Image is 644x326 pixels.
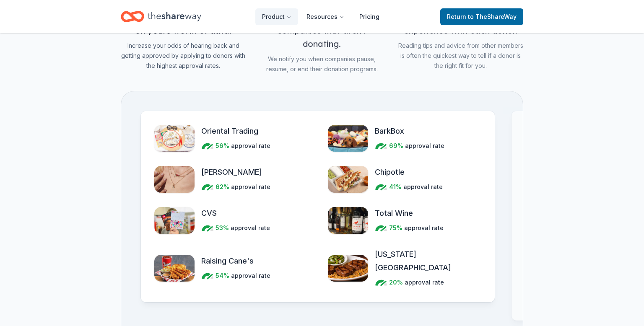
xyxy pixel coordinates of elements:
[389,223,402,233] span: 75%
[121,7,201,26] a: Home
[231,182,270,192] span: approval rate
[405,141,444,151] span: approval rate
[154,207,195,234] img: Image for CVS
[216,182,229,192] span: 62%
[255,8,298,25] button: Product
[404,223,444,233] span: approval rate
[231,271,270,281] span: approval rate
[201,166,262,179] span: [PERSON_NAME]
[375,166,405,179] span: Chipotle
[300,8,351,25] button: Resources
[231,141,270,151] span: approval rate
[403,182,443,192] span: approval rate
[154,125,195,152] img: Image for Oriental Trading
[255,7,386,26] nav: Main
[328,255,368,282] img: Image for Texas Roadhouse
[328,166,368,193] img: Image for Chipotle
[216,271,229,281] span: 54%
[375,207,413,220] span: Total Wine
[328,207,368,234] img: Image for Total Wine
[216,141,229,151] span: 56%
[328,125,368,152] img: Image for BarkBox
[353,8,386,25] a: Pricing
[231,223,270,233] span: approval rate
[375,248,481,274] span: [US_STATE][GEOGRAPHIC_DATA]
[154,255,195,282] img: Image for Raising Cane's
[468,13,517,20] span: to TheShareWay
[389,182,402,192] span: 41%
[440,8,523,25] a: Returnto TheShareWay
[201,254,254,268] span: Raising Cane's
[389,141,403,151] span: 69%
[154,166,195,193] img: Image for Kendra Scott
[389,277,403,287] span: 20%
[201,207,217,220] span: CVS
[375,124,404,138] span: BarkBox
[201,124,258,138] span: Oriental Trading
[405,277,444,287] span: approval rate
[216,223,229,233] span: 53%
[447,12,517,22] span: Return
